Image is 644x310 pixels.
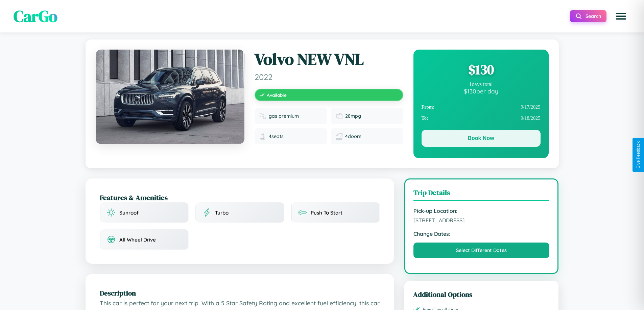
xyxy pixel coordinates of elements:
img: Fuel efficiency [336,113,342,119]
img: Doors [336,133,342,140]
span: Sunroof [119,209,139,216]
h3: Trip Details [413,188,550,201]
div: 1 days total [422,81,541,87]
span: gas premium [269,113,299,119]
img: Seats [259,133,266,140]
button: Open menu [612,7,630,26]
div: 9 / 18 / 2025 [422,113,541,124]
span: 2022 [255,72,403,82]
div: 9 / 17 / 2025 [422,102,541,113]
span: 4 doors [345,133,361,139]
span: Push To Start [311,209,342,216]
span: Available [267,92,287,98]
h1: Volvo NEW VNL [255,50,403,69]
span: 28 mpg [345,113,361,119]
div: $ 130 per day [422,87,541,95]
span: [STREET_ADDRESS] [413,217,550,224]
span: Turbo [215,209,229,216]
div: Give Feedback [636,141,641,169]
span: Search [586,13,601,19]
img: Fuel type [259,113,266,119]
img: Volvo NEW VNL 2022 [96,50,244,144]
h2: Description [100,288,380,298]
button: Select Different Dates [413,243,550,258]
div: $ 130 [422,60,541,79]
strong: Pick-up Location: [413,207,550,214]
button: Search [570,10,606,22]
strong: To: [422,115,428,121]
span: CarGo [14,5,57,27]
h3: Additional Options [413,289,550,299]
h2: Features & Amenities [100,193,380,202]
button: Book Now [422,130,541,147]
span: All Wheel Drive [119,236,156,243]
strong: Change Dates: [413,230,550,237]
span: 4 seats [269,133,284,139]
strong: From: [422,104,435,110]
